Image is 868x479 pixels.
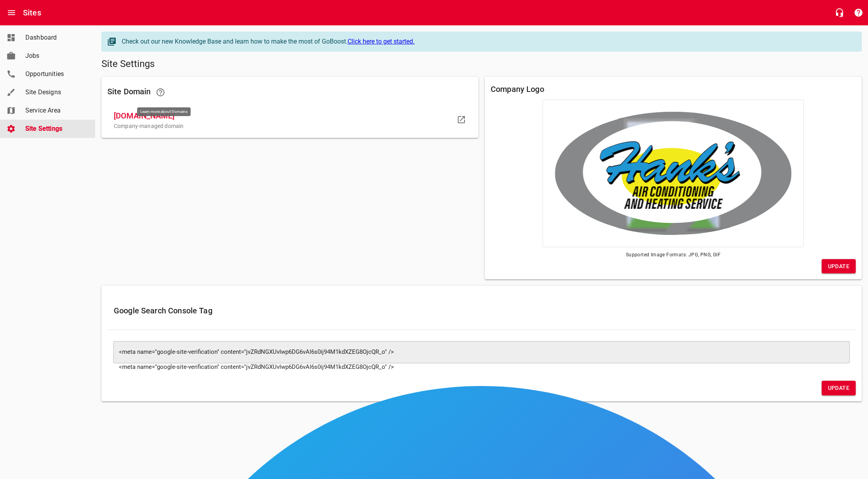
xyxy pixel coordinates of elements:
textarea: <meta name="google-site-verification" content="jvZRdNGXUvIwp6DG6vAI6s0ij94M1kdXZEG8OjcQR_o" /> [119,349,844,356]
div: Check out our new Knowledge Base and learn how to make the most of GoBoost. [122,37,853,46]
p: Company-managed domain [114,122,453,130]
a: Visit your domain [452,110,471,129]
button: Update [822,259,856,274]
button: Live Chat [830,3,849,22]
button: Update [822,381,856,395]
span: Service Area [25,106,86,115]
button: Support Portal [849,3,868,22]
span: Opportunities [25,69,86,79]
span: Supported Image Formats: JPG, PNG, GIF [491,251,856,259]
span: Site Settings [25,124,86,134]
span: Update [828,261,849,271]
span: Dashboard [25,33,86,42]
h6: Company Logo [491,83,856,95]
h5: Site Settings [101,58,862,71]
h6: Site Domain [107,83,472,102]
img: 7118-Screenshot%202025-01-14%20at%2011.58.47%E2%80%AFAM.png [555,112,792,235]
span: Jobs [25,51,86,61]
span: [DOMAIN_NAME] [114,109,453,122]
span: Site Designs [25,88,86,97]
span: Update [828,383,849,393]
h6: Google Search Console Tag [114,304,849,317]
h6: Sites [23,6,41,19]
button: Open drawer [2,3,21,22]
a: Click here to get started. [348,38,415,45]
